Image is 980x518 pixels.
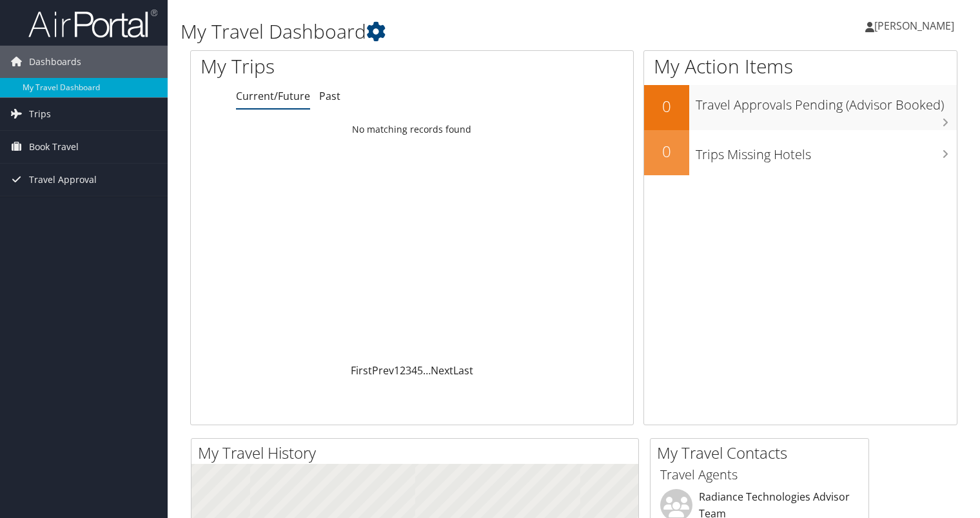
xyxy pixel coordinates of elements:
h3: Travel Approvals Pending (Advisor Booked) [696,90,957,114]
a: [PERSON_NAME] [865,6,967,45]
h1: My Travel Dashboard [181,18,705,45]
span: Dashboards [29,46,81,78]
a: 0Trips Missing Hotels [644,130,957,175]
a: 0Travel Approvals Pending (Advisor Booked) [644,85,957,130]
a: 2 [400,363,406,378]
h3: Travel Agents [660,466,859,484]
a: Last [453,363,473,378]
h3: Trips Missing Hotels [696,139,957,164]
span: Book Travel [29,131,79,163]
h2: 0 [644,140,689,162]
a: 5 [417,363,423,378]
a: 4 [411,363,417,378]
span: Travel Approval [29,164,97,196]
a: First [351,363,372,378]
img: airportal-logo.png [28,8,157,39]
a: Current/Future [236,89,310,103]
span: [PERSON_NAME] [874,19,954,33]
h1: My Action Items [644,53,957,80]
a: Prev [372,363,394,378]
h2: My Travel Contacts [657,442,868,464]
a: 3 [406,363,411,378]
a: Past [319,89,340,103]
span: … [423,363,431,378]
a: 1 [394,363,400,378]
td: No matching records found [191,118,633,141]
h2: My Travel History [198,442,638,464]
h2: 0 [644,95,689,117]
h1: My Trips [201,53,439,80]
span: Trips [29,98,51,130]
a: Next [431,363,453,378]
